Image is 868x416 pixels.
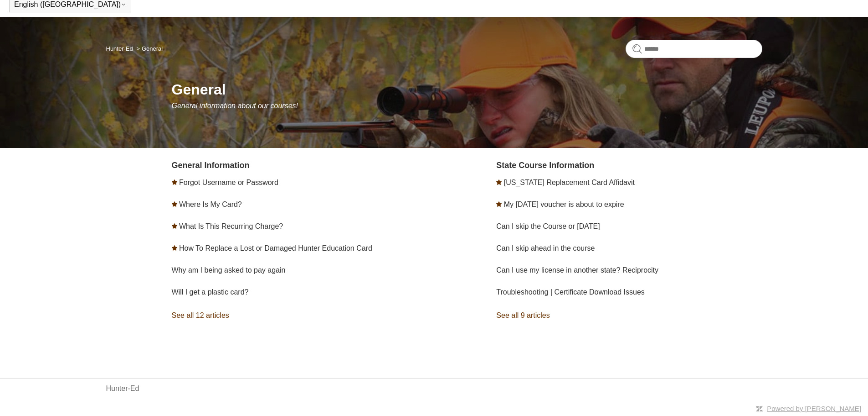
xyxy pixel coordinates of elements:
[179,200,242,208] a: Where Is My Card?
[172,245,177,251] svg: Promoted article
[626,40,762,58] input: Search
[14,0,126,9] button: English ([GEOGRAPHIC_DATA])
[504,179,635,186] a: [US_STATE] Replacement Card Affidavit
[172,79,762,100] h1: General
[172,100,762,111] p: General information about our courses!
[172,223,177,229] svg: Promoted article
[496,288,645,296] a: Troubleshooting | Certificate Download Issues
[504,200,624,208] a: My [DATE] voucher is about to expire
[496,222,600,230] a: Can I skip the Course or [DATE]
[179,244,372,252] a: How To Replace a Lost or Damaged Hunter Education Card
[134,45,163,52] li: General
[179,222,283,230] a: What Is This Recurring Charge?
[172,161,250,170] a: General Information
[172,266,286,274] a: Why am I being asked to pay again
[172,201,177,207] svg: Promoted article
[172,303,437,328] a: See all 12 articles
[496,266,658,274] a: Can I use my license in another state? Reciprocity
[496,161,594,170] a: State Course Information
[767,405,861,412] a: Powered by [PERSON_NAME]
[179,179,278,186] a: Forgot Username or Password
[172,288,249,296] a: Will I get a plastic card?
[496,303,762,328] a: See all 9 articles
[106,383,139,394] a: Hunter-Ed
[106,45,135,52] li: Hunter-Ed
[496,244,595,252] a: Can I skip ahead in the course
[172,179,177,185] svg: Promoted article
[496,179,502,185] svg: Promoted article
[496,201,502,207] svg: Promoted article
[106,45,133,52] a: Hunter-Ed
